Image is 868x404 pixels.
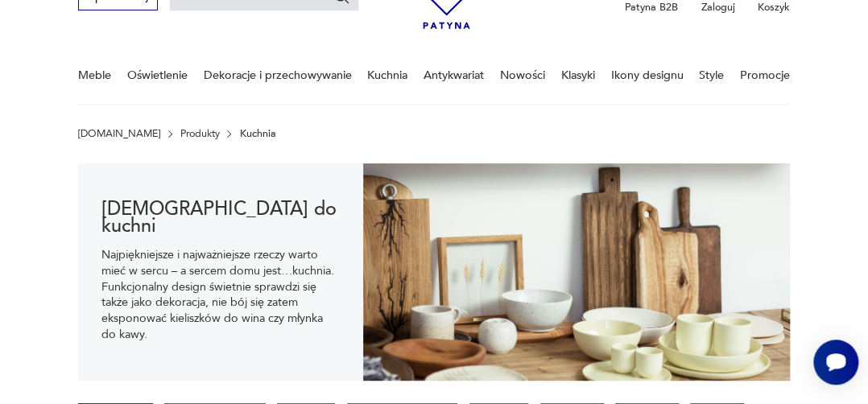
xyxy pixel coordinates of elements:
a: Ikony designu [610,47,683,103]
a: Klasyki [561,47,595,103]
h1: [DEMOGRAPHIC_DATA] do kuchni [101,201,340,236]
a: Style [699,47,724,103]
img: b2f6bfe4a34d2e674d92badc23dc4074.jpg [363,163,790,381]
a: Promocje [740,47,790,103]
a: Oświetlenie [127,47,188,103]
p: Kuchnia [240,128,276,139]
a: Dekoracje i przechowywanie [204,47,352,103]
a: Meble [78,47,111,103]
iframe: Smartsupp widget button [813,340,858,385]
a: Antykwariat [424,47,484,103]
a: Produkty [180,128,220,139]
a: Nowości [500,47,545,103]
a: [DOMAIN_NAME] [78,128,160,139]
p: Najpiękniejsze i najważniejsze rzeczy warto mieć w sercu – a sercem domu jest…kuchnia. Funkcjonal... [101,247,340,343]
a: Kuchnia [367,47,407,103]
